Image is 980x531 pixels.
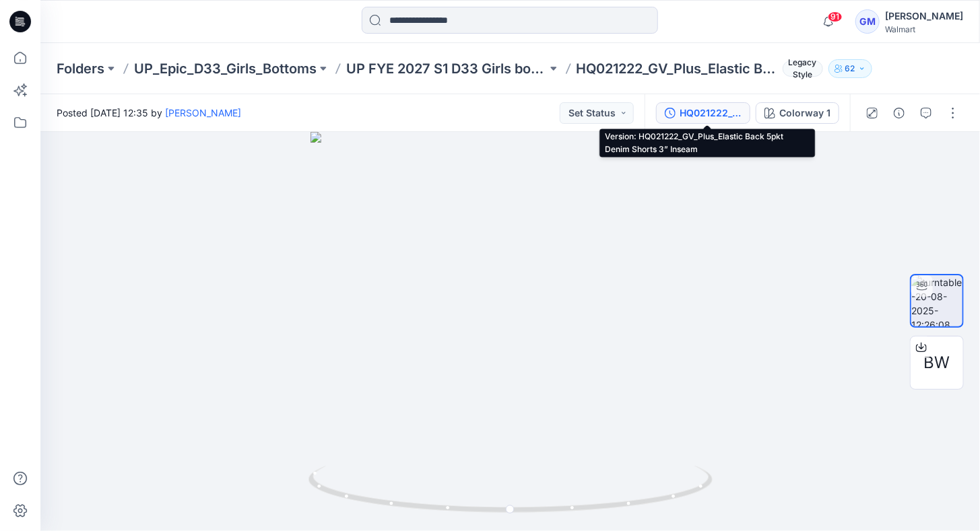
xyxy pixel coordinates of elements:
[134,59,317,78] a: UP_Epic_D33_Girls_Bottoms
[783,61,823,77] span: Legacy Style
[680,106,742,120] div: HQ021222_GV_Plus_Elastic Back 5pkt Denim Shorts 3” Inseam
[911,275,962,326] img: turntable-20-08-2025-12:26:08
[845,61,855,76] p: 62
[57,106,241,120] span: Posted [DATE] 12:35 by
[924,351,950,375] span: BW
[756,102,839,124] button: Colorway 1
[346,59,547,78] a: UP FYE 2027 S1 D33 Girls bottoms Epic
[888,102,910,124] button: Details
[165,107,241,118] a: [PERSON_NAME]
[855,9,880,34] div: GM
[828,59,872,78] button: 62
[779,106,830,120] div: Colorway 1
[885,24,963,34] div: Walmart
[828,11,843,22] span: 91
[57,59,104,78] a: Folders
[577,59,777,78] p: HQ021222_GV_Plus_Elastic Back 5pkt Denim Shorts 3” Inseam
[885,8,963,24] div: [PERSON_NAME]
[656,102,750,124] button: HQ021222_GV_Plus_Elastic Back 5pkt Denim Shorts 3” Inseam
[777,59,823,78] button: Legacy Style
